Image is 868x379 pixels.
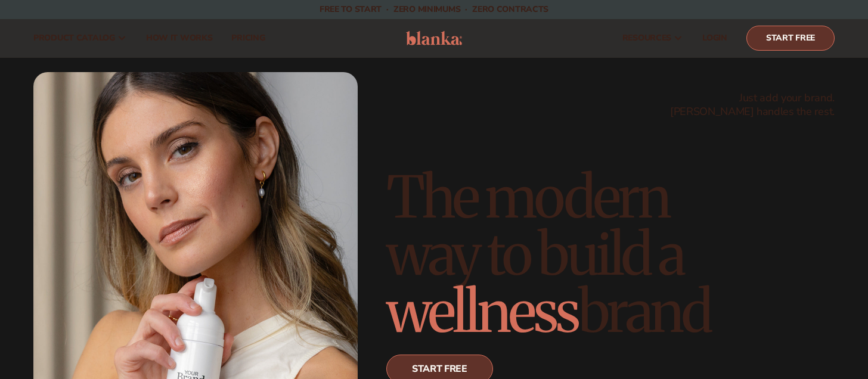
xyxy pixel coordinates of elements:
img: logo [406,31,463,45]
span: pricing [231,33,265,43]
span: wellness [386,276,578,347]
span: LOGIN [702,33,727,43]
a: pricing [222,19,274,57]
span: How It Works [146,33,213,43]
span: Just add your brand. [PERSON_NAME] handles the rest. [670,91,835,119]
a: resources [613,19,693,57]
span: Free to start · ZERO minimums · ZERO contracts [320,4,548,15]
a: LOGIN [693,19,737,57]
a: Start Free [746,26,835,51]
a: How It Works [137,19,222,57]
span: product catalog [33,33,115,43]
a: product catalog [24,19,137,57]
h1: The modern way to build a brand [386,169,835,340]
span: resources [622,33,671,43]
